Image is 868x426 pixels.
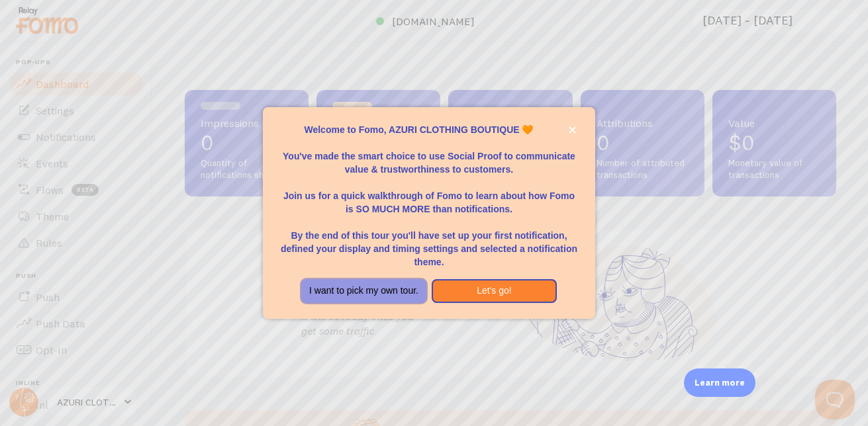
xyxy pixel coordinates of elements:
button: Let's go! [432,279,557,303]
button: I want to pick my own tour. [301,279,426,303]
p: By the end of this tour you'll have set up your first notification, defined your display and timi... [279,216,579,269]
p: Learn more [695,376,745,389]
p: You've made the smart choice to use Social Proof to communicate value & trustworthiness to custom... [279,136,579,176]
button: close, [565,123,579,137]
p: Join us for a quick walkthrough of Fomo to learn about how Fomo is SO MUCH MORE than notifications. [279,176,579,216]
div: Welcome to Fomo, AZURI CLOTHING BOUTIQUE 🧡You&amp;#39;ve made the smart choice to use Social Proo... [263,107,595,319]
p: Welcome to Fomo, AZURI CLOTHING BOUTIQUE 🧡 [279,123,579,136]
div: Learn more [684,368,755,397]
